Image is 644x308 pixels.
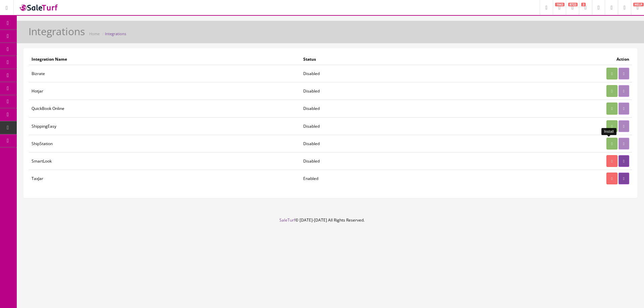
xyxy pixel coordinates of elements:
h1: Integrations [29,26,85,37]
td: TaxJar [29,170,301,187]
td: QuickBook Online [29,100,301,117]
td: ShipStation [29,135,301,152]
td: Disabled [301,135,445,152]
td: Disabled [301,117,445,135]
td: SmartLook [29,152,301,170]
a: Integrations [105,31,126,36]
span: 8723 [568,3,578,6]
td: Disabled [301,100,445,117]
a: Home [89,31,100,36]
td: ShippingEasy [29,117,301,135]
td: Hotjar [29,82,301,100]
td: Disabled [301,82,445,100]
td: Status [301,54,445,65]
td: Disabled [301,65,445,82]
span: 3 [581,3,586,6]
td: Bizrate [29,65,301,82]
span: 1943 [555,3,565,6]
img: SaleTurf [19,3,59,12]
td: Action [445,54,632,65]
td: Integration Name [29,54,301,65]
a: SaleTurf [279,217,295,223]
div: Install [601,128,616,135]
td: Disabled [301,152,445,170]
span: HELP [633,3,644,6]
td: Enabled [301,170,445,187]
